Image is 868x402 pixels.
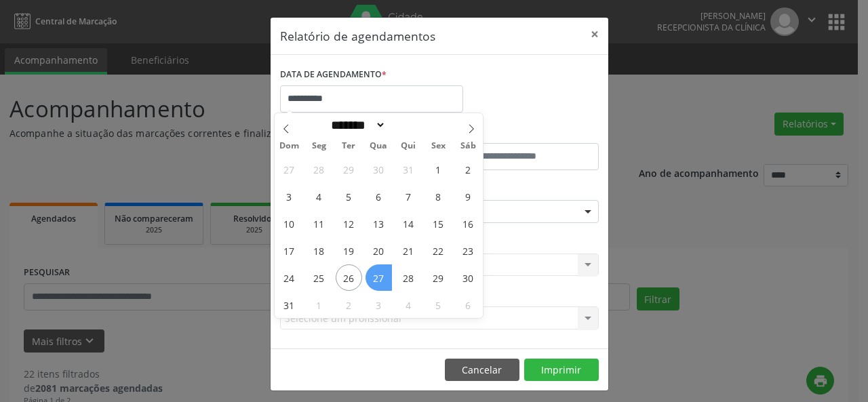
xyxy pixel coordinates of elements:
span: Agosto 1, 2025 [425,156,452,182]
span: Dom [275,142,304,150]
span: Agosto 13, 2025 [366,210,392,237]
span: Setembro 5, 2025 [425,292,452,318]
label: ATÉ [443,122,599,143]
span: Agosto 19, 2025 [336,237,362,264]
span: Agosto 4, 2025 [306,183,332,209]
span: Julho 30, 2025 [366,156,392,182]
span: Agosto 24, 2025 [276,264,302,291]
span: Agosto 17, 2025 [276,237,302,264]
span: Agosto 7, 2025 [395,183,422,209]
span: Agosto 18, 2025 [306,237,332,264]
span: Agosto 27, 2025 [366,264,392,291]
span: Agosto 25, 2025 [306,264,332,291]
button: Close [581,18,608,51]
button: Imprimir [524,359,599,382]
span: Sáb [453,142,483,150]
span: Agosto 28, 2025 [395,264,422,291]
select: Month [327,118,387,132]
span: Agosto 6, 2025 [366,183,392,209]
span: Agosto 26, 2025 [336,264,362,291]
span: Agosto 8, 2025 [425,183,452,209]
span: Agosto 22, 2025 [425,237,452,264]
span: Sex [423,142,453,150]
span: Agosto 20, 2025 [366,237,392,264]
span: Setembro 1, 2025 [306,292,332,318]
span: Agosto 3, 2025 [276,183,302,209]
span: Julho 31, 2025 [395,156,422,182]
span: Agosto 29, 2025 [425,264,452,291]
span: Julho 27, 2025 [276,156,302,182]
span: Setembro 3, 2025 [366,292,392,318]
span: Julho 28, 2025 [306,156,332,182]
span: Setembro 6, 2025 [455,292,481,318]
span: Agosto 12, 2025 [336,210,362,237]
span: Agosto 31, 2025 [276,292,302,318]
h5: Relatório de agendamentos [280,27,435,45]
span: Agosto 23, 2025 [455,237,481,264]
span: Agosto 14, 2025 [395,210,422,237]
span: Agosto 15, 2025 [425,210,452,237]
span: Julho 29, 2025 [336,156,362,182]
button: Cancelar [445,359,519,382]
span: Agosto 30, 2025 [455,264,481,291]
span: Qui [393,142,423,150]
span: Agosto 10, 2025 [276,210,302,237]
span: Agosto 11, 2025 [306,210,332,237]
span: Agosto 16, 2025 [455,210,481,237]
input: Year [386,118,431,132]
span: Qua [363,142,393,150]
span: Agosto 9, 2025 [455,183,481,209]
span: Ter [334,142,363,150]
span: Agosto 5, 2025 [336,183,362,209]
span: Setembro 4, 2025 [395,292,422,318]
span: Agosto 2, 2025 [455,156,481,182]
label: DATA DE AGENDAMENTO [280,64,387,85]
span: Seg [304,142,334,150]
span: Agosto 21, 2025 [395,237,422,264]
span: Setembro 2, 2025 [336,292,362,318]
